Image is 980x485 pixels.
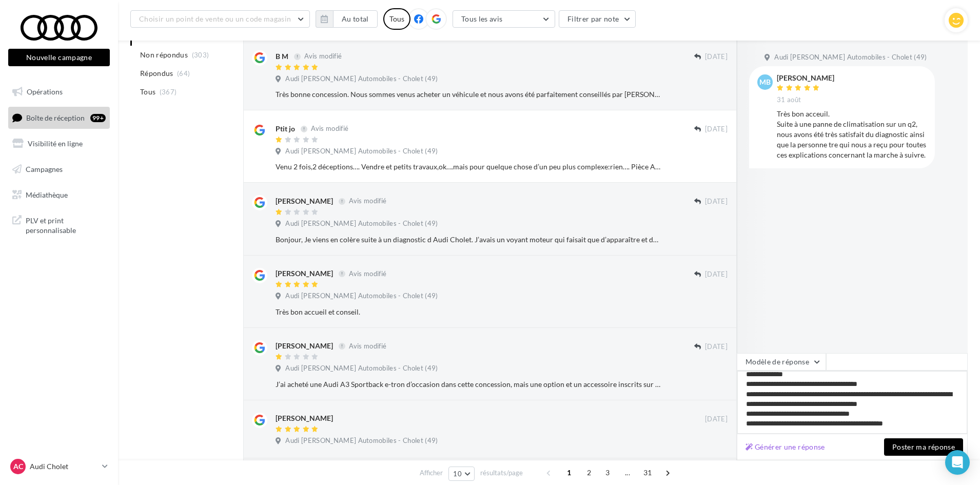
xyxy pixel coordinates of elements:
[777,95,801,105] span: 31 août
[581,464,597,481] span: 2
[285,147,438,156] span: Audi [PERSON_NAME] Automobiles - Cholet (49)
[160,88,177,96] span: (367)
[26,214,106,236] span: PLV et print personnalisable
[140,50,188,60] span: Non répondus
[139,14,291,23] span: Choisir un point de vente ou un code magasin
[13,461,23,472] span: AC
[383,8,410,30] div: Tous
[304,52,342,61] span: Avis modifié
[420,468,443,478] span: Afficher
[177,69,190,77] span: (64)
[349,269,386,278] span: Avis modifié
[26,190,68,199] span: Médiathèque
[705,52,728,62] span: [DATE]
[741,441,829,453] button: Générer une réponse
[461,14,503,23] span: Tous les avis
[705,342,728,352] span: [DATE]
[480,468,523,478] span: résultats/page
[6,159,112,180] a: Campagnes
[276,379,661,390] div: J’ai acheté une Audi A3 Sportback e-tron d’occasion dans cette concession, mais une option et un ...
[130,10,310,28] button: Choisir un point de vente ou un code magasin
[349,342,386,350] span: Avis modifié
[777,74,834,82] div: [PERSON_NAME]
[276,124,295,134] div: Ptit jo
[705,197,728,206] span: [DATE]
[276,341,333,351] div: [PERSON_NAME]
[705,415,728,424] span: [DATE]
[333,10,378,28] button: Au total
[8,457,110,476] a: AC Audi Cholet
[276,413,333,423] div: [PERSON_NAME]
[453,10,555,28] button: Tous les avis
[276,196,333,206] div: [PERSON_NAME]
[276,307,661,317] div: Très bon accueil et conseil.
[28,139,83,148] span: Visibilité en ligne
[285,74,438,84] span: Audi [PERSON_NAME] Automobiles - Cholet (49)
[6,81,112,103] a: Opérations
[759,77,771,87] span: MB
[285,292,438,301] span: Audi [PERSON_NAME] Automobiles - Cholet (49)
[559,10,636,28] button: Filtrer par note
[349,197,386,205] span: Avis modifié
[448,467,475,481] button: 10
[316,10,378,28] button: Au total
[192,51,209,59] span: (303)
[774,53,927,62] span: Audi [PERSON_NAME] Automobiles - Cholet (49)
[90,114,106,122] div: 99+
[639,464,656,481] span: 31
[276,162,661,172] div: Venu 2 fois,2 déceptions…. Vendre et petits travaux,ok….mais pour quelque chose d’un peu plus com...
[30,461,98,472] p: Audi Cholet
[737,353,826,371] button: Modèle de réponse
[705,270,728,279] span: [DATE]
[26,113,85,122] span: Boîte de réception
[6,184,112,206] a: Médiathèque
[276,51,288,62] div: B M
[285,436,438,445] span: Audi [PERSON_NAME] Automobiles - Cholet (49)
[6,209,112,240] a: PLV et print personnalisable
[945,450,970,475] div: Open Intercom Messenger
[276,89,661,100] div: Très bonne concession. Nous sommes venus acheter un véhicule et nous avons été parfaitement conse...
[140,87,155,97] span: Tous
[561,464,577,481] span: 1
[285,364,438,373] span: Audi [PERSON_NAME] Automobiles - Cholet (49)
[453,470,462,478] span: 10
[884,438,963,456] button: Poster ma réponse
[8,49,110,66] button: Nouvelle campagne
[619,464,636,481] span: ...
[285,219,438,228] span: Audi [PERSON_NAME] Automobiles - Cholet (49)
[6,133,112,154] a: Visibilité en ligne
[777,109,927,160] div: Très bon acceuil. Suite à une panne de climatisation sur un q2, nous avons été très satisfait du ...
[27,87,63,96] span: Opérations
[705,125,728,134] span: [DATE]
[599,464,616,481] span: 3
[311,125,348,133] span: Avis modifié
[276,268,333,279] div: [PERSON_NAME]
[140,68,173,79] span: Répondus
[276,235,661,245] div: Bonjour, Je viens en colère suite à un diagnostic d Audi Cholet. J’avais un voyant moteur qui fai...
[26,165,63,173] span: Campagnes
[6,107,112,129] a: Boîte de réception99+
